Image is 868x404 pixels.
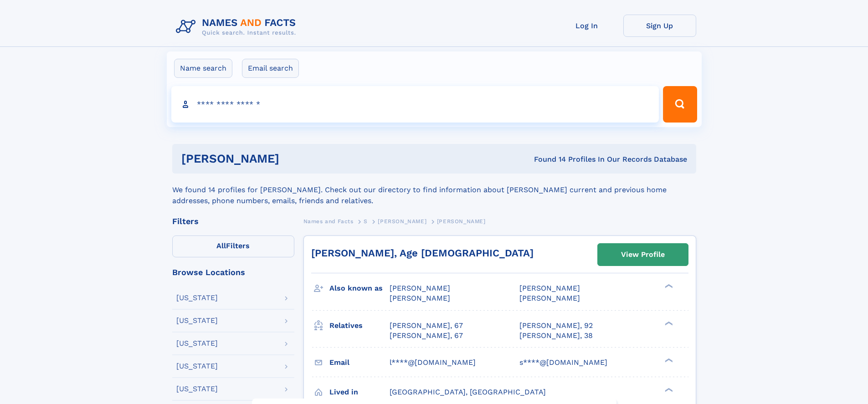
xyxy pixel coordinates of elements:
[176,340,218,347] div: [US_STATE]
[663,387,673,393] div: ❯
[364,215,368,227] a: S
[437,218,486,225] span: [PERSON_NAME]
[390,388,546,396] span: [GEOGRAPHIC_DATA], [GEOGRAPHIC_DATA]
[176,385,218,393] div: [US_STATE]
[176,294,218,302] div: [US_STATE]
[519,294,580,302] span: [PERSON_NAME]
[172,217,294,225] div: Filters
[550,15,623,37] a: Log In
[176,363,218,370] div: [US_STATE]
[172,268,294,276] div: Browse Locations
[390,284,450,292] span: [PERSON_NAME]
[519,321,593,331] a: [PERSON_NAME], 92
[663,283,673,289] div: ❯
[364,218,368,225] span: S
[390,321,463,331] a: [PERSON_NAME], 67
[329,384,390,400] h3: Lived in
[519,331,593,341] a: [PERSON_NAME], 38
[329,318,390,333] h3: Relatives
[623,15,696,37] a: Sign Up
[663,86,697,123] button: Search Button
[303,215,354,227] a: Names and Facts
[663,357,673,363] div: ❯
[390,294,450,302] span: [PERSON_NAME]
[519,284,580,292] span: [PERSON_NAME]
[172,235,294,257] label: Filters
[171,86,659,123] input: search input
[598,244,688,266] a: View Profile
[216,241,226,250] span: All
[329,281,390,296] h3: Also known as
[378,218,426,225] span: [PERSON_NAME]
[174,59,232,78] label: Name search
[621,244,665,265] div: View Profile
[390,331,463,341] a: [PERSON_NAME], 67
[663,320,673,326] div: ❯
[181,153,407,164] h1: [PERSON_NAME]
[176,317,218,324] div: [US_STATE]
[242,59,299,78] label: Email search
[311,247,534,259] a: [PERSON_NAME], Age [DEMOGRAPHIC_DATA]
[329,355,390,370] h3: Email
[172,174,696,206] div: We found 14 profiles for [PERSON_NAME]. Check out our directory to find information about [PERSON...
[406,154,687,164] div: Found 14 Profiles In Our Records Database
[172,15,303,39] img: Logo Names and Facts
[378,215,426,227] a: [PERSON_NAME]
